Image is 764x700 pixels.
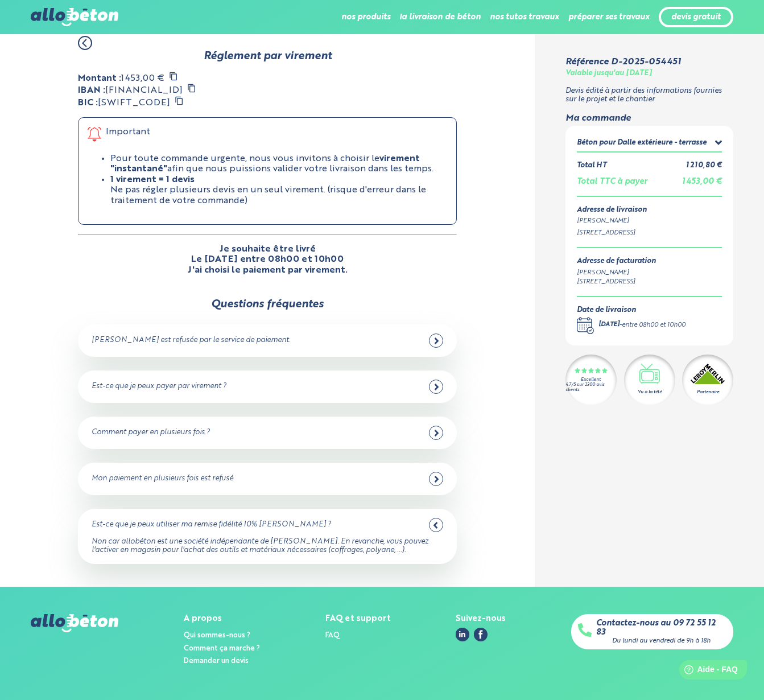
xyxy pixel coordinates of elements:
[577,268,656,278] div: [PERSON_NAME]
[581,377,601,382] div: Excellent
[169,72,178,84] div: Copier
[577,137,722,151] summary: Béton pour Dalle extérieure - terrasse
[175,96,184,108] div: Copier
[622,320,685,330] div: entre 08h00 et 10h00
[184,645,260,652] a: Comment ça marche ?
[92,429,210,437] div: Comment payer en plusieurs fois ?
[399,3,481,31] li: la livraison de béton
[31,614,118,632] img: allobéton
[31,8,118,26] img: allobéton
[598,320,620,330] div: [DATE]
[565,113,733,123] div: Ma commande
[92,521,331,529] div: Est-ce que je peux utiliser ma remise fidélité 10% [PERSON_NAME] ?
[568,3,650,31] li: préparer ses travaux
[612,637,711,645] div: Du lundi au vendredi de 9h à 18h
[110,154,447,175] li: Pour toute commande urgente, nous vous invitons à choisir le afin que nous puissions valider votr...
[686,162,722,170] div: 1 210,80 €
[577,162,606,170] div: Total HT
[596,619,726,637] a: Contactez-nous au 09 72 55 12 83
[188,265,348,275] p: J'ai choisi le paiement par virement.
[663,656,751,687] iframe: Help widget launcher
[577,206,722,215] div: Adresse de livraison
[220,244,316,254] p: Je souhaite être livré
[184,632,250,639] a: Qui sommes-nous ?
[697,389,719,396] div: Partenaire
[577,257,656,266] div: Adresse de facturation
[577,277,656,287] div: [STREET_ADDRESS]
[565,57,681,67] div: Référence D-2025-054451
[78,98,98,108] strong: BIC :
[565,87,733,104] p: Devis édité à partir des informations fournies sur le projet et le chantier
[187,84,196,96] div: Copier
[184,614,260,624] div: A propos
[88,127,447,145] div: Important
[325,632,340,639] a: FAQ
[671,13,721,22] a: devis gratuit
[211,298,324,311] div: Questions fréquentes
[565,382,617,393] div: 4.7/5 sur 2300 avis clients
[638,389,662,396] div: Vu à la télé
[577,228,722,238] div: [STREET_ADDRESS]
[577,216,722,226] div: [PERSON_NAME]
[184,657,249,665] a: Demander un devis
[682,178,722,186] span: 1 453,00 €
[78,86,105,95] strong: IBAN :
[565,69,652,78] div: Valable jusqu'au [DATE]
[92,336,290,345] div: [PERSON_NAME] est refusée par le service de paiement.
[577,306,685,315] div: Date de livraison
[191,254,344,265] p: Le [DATE] entre 08h00 et 10h00
[92,382,226,391] div: Est-ce que je peux payer par virement ?
[92,538,443,554] div: Non car allobéton est une société indépendante de [PERSON_NAME]. En revanche, vous pouvez l'activ...
[110,175,447,206] li: Ne pas régler plusieurs devis en un seul virement. (risque d'erreur dans le traitement de votre c...
[577,139,707,147] div: Béton pour Dalle extérieure - terrasse
[78,50,457,63] div: Réglement par virement
[110,175,195,184] strong: 1 virement = 1 devis
[598,320,685,330] div: -
[78,72,457,275] div: 1 453,00 € [FINANCIAL_ID] [SWIFT_CODE]
[577,177,647,187] div: Total TTC à payer
[110,154,420,174] strong: virement "instantané"
[92,475,233,483] div: Mon paiement en plusieurs fois est refusé
[78,74,121,83] strong: Montant :
[490,3,559,31] li: nos tutos travaux
[456,614,506,624] div: Suivez-nous
[341,3,390,31] li: nos produits
[325,614,391,624] div: FAQ et support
